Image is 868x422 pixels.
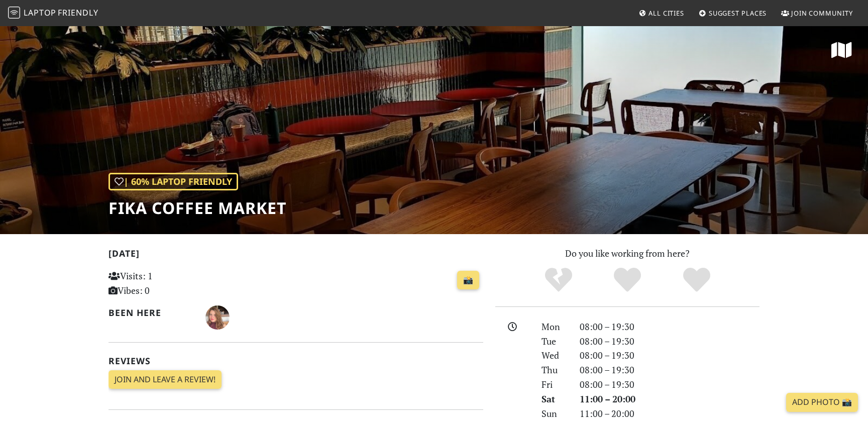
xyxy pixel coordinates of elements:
[108,198,286,218] h1: FIKA COFFEE MARKET
[205,310,230,323] span: Carolina Lauriano
[593,266,662,294] div: Yes
[535,377,574,392] div: Fri
[108,370,222,389] a: Join and leave a review!
[495,246,759,261] p: Do you like working from here?
[108,356,483,366] h2: Reviews
[648,9,684,18] span: All Cities
[574,348,766,363] div: 08:00 – 19:30
[535,348,574,363] div: Wed
[574,363,766,377] div: 08:00 – 19:30
[524,266,593,294] div: No
[786,393,858,412] a: Add Photo 📸
[791,9,853,18] span: Join Community
[108,307,193,318] h2: Been here
[574,377,766,392] div: 08:00 – 19:30
[574,392,766,406] div: 11:00 – 20:00
[108,173,238,190] div: | 60% Laptop Friendly
[205,305,230,330] img: 6773-carolina.jpg
[574,320,766,334] div: 08:00 – 19:30
[8,7,20,19] img: LaptopFriendly
[8,5,98,22] a: LaptopFriendly LaptopFriendly
[457,271,479,290] a: 📸
[574,406,766,421] div: 11:00 – 20:00
[709,9,767,18] span: Suggest Places
[58,7,98,18] span: Friendly
[108,269,226,298] p: Visits: 1 Vibes: 0
[535,392,574,406] div: Sat
[24,7,56,18] span: Laptop
[695,4,771,22] a: Suggest Places
[108,248,483,263] h2: [DATE]
[535,363,574,377] div: Thu
[574,334,766,349] div: 08:00 – 19:30
[535,320,574,334] div: Mon
[662,266,731,294] div: Definitely!
[535,334,574,349] div: Tue
[535,406,574,421] div: Sun
[634,4,688,22] a: All Cities
[777,4,857,22] a: Join Community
